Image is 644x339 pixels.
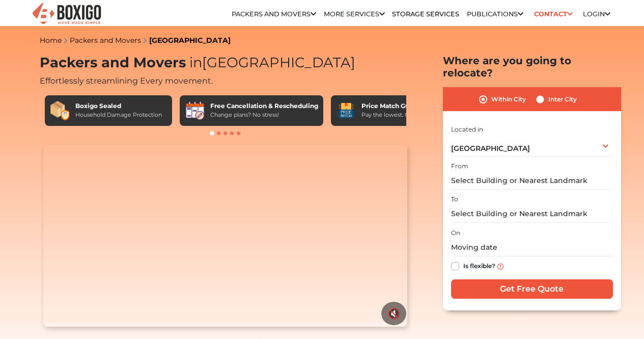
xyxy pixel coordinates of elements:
[451,228,460,238] label: On
[530,6,576,22] a: Contact
[75,101,162,111] div: Boxigo Sealed
[361,101,439,111] div: Price Match Guarantee
[497,264,503,270] img: info
[451,144,530,153] span: [GEOGRAPHIC_DATA]
[70,36,141,45] a: Packers and Movers
[186,54,355,71] span: [GEOGRAPHIC_DATA]
[40,55,411,71] h1: Packers and Movers
[451,279,613,299] input: Get Free Quote
[31,2,102,27] img: Boxigo
[50,100,70,121] img: Boxigo Sealed
[210,111,318,119] div: Change plans? No stress!
[185,100,205,121] img: Free Cancellation & Rescheduling
[451,239,613,256] input: Moving date
[548,93,577,106] label: Inter City
[324,10,385,18] a: More services
[392,10,459,18] a: Storage Services
[189,54,202,71] span: in
[40,36,62,45] a: Home
[210,101,318,111] div: Free Cancellation & Rescheduling
[75,111,162,119] div: Household Damage Protection
[443,55,621,79] h2: Where are you going to relocate?
[467,10,523,18] a: Publications
[232,10,316,18] a: Packers and Movers
[491,93,526,106] label: Within City
[451,162,468,171] label: From
[40,76,213,86] span: Effortlessly streamlining Every movement.
[463,260,495,271] label: Is flexible?
[583,10,610,18] a: Login
[336,100,356,121] img: Price Match Guarantee
[149,36,231,45] a: [GEOGRAPHIC_DATA]
[451,172,613,190] input: Select Building or Nearest Landmark
[451,195,458,204] label: To
[451,125,483,134] label: Located in
[381,302,406,325] button: 🔇
[451,205,613,223] input: Select Building or Nearest Landmark
[43,145,407,327] video: Your browser does not support the video tag.
[361,111,439,119] div: Pay the lowest. Guaranteed!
